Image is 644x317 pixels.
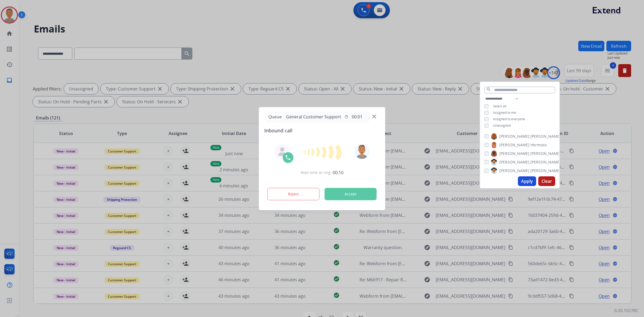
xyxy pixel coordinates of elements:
span: Hermoso [530,142,547,148]
mat-icon: search [486,87,491,92]
span: [PERSON_NAME] [499,151,529,156]
span: Inbound call [264,127,380,134]
img: agent-avatar [278,147,287,156]
mat-icon: timer [344,115,349,119]
span: General Customer Support [284,114,343,120]
span: [PERSON_NAME] [530,168,561,173]
button: Clear [538,176,555,186]
span: [PERSON_NAME] [530,134,561,139]
span: [PERSON_NAME] [499,159,529,165]
p: 0.20.1027RC [614,307,639,314]
span: Select all [493,104,506,108]
span: [PERSON_NAME] [530,159,561,165]
span: Unassigned [493,123,511,128]
span: [PERSON_NAME] [499,142,529,148]
p: Queue [266,114,284,120]
img: call-icon [285,154,291,161]
span: Assigned to everyone [493,117,525,121]
span: [PERSON_NAME] [499,134,529,139]
img: avatar [354,144,369,159]
span: [PERSON_NAME] [530,151,561,156]
span: 00:10 [333,169,343,176]
span: Wait time at ring: [301,170,332,175]
button: Accept [325,188,377,200]
span: 00:01 [352,114,363,120]
span: Assigned to me [493,110,516,115]
button: Apply [518,176,536,186]
span: [PERSON_NAME] [499,168,529,173]
img: close-button [372,114,376,118]
button: Reject [268,188,320,200]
